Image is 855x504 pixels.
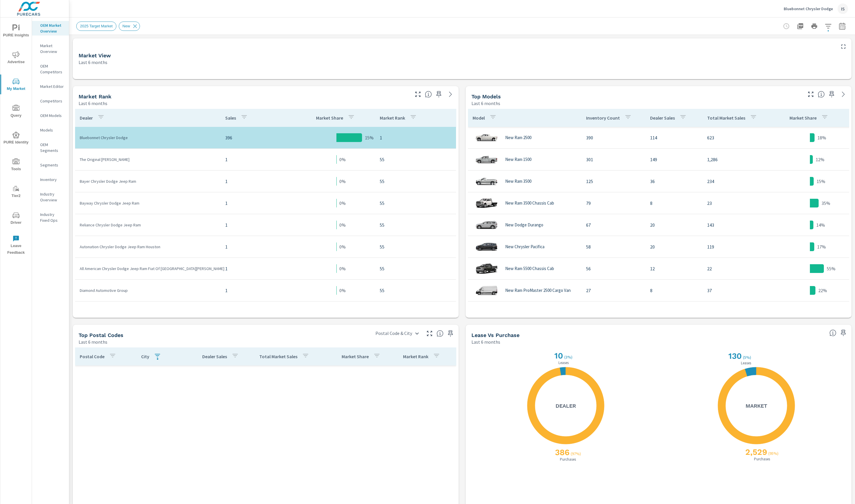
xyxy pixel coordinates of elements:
img: glamour [475,151,498,168]
p: 396 [225,134,293,141]
span: Driver [2,212,30,226]
p: Sales [225,115,236,121]
p: New Ram 2500 [505,135,531,140]
span: Understand how shoppers are deciding to purchase vehicles. Sales data is based off market registr... [829,329,836,336]
button: Make Fullscreen [413,90,423,99]
p: 1 [225,200,293,207]
p: Industry Fixed Ops [40,212,64,223]
p: Bayway Chrysler Dodge Jeep Ram [80,200,216,206]
img: glamour [475,260,498,277]
p: 125 [586,178,641,185]
p: 20 [650,243,698,250]
p: 67 [586,221,641,228]
p: New Chrysler Pacifica [505,244,544,249]
button: Make Fullscreen [425,329,434,338]
img: glamour [475,194,498,212]
div: Segments [32,161,69,169]
p: Bluebonnet Chrysler Dodge [784,6,833,11]
div: OEM Market Overview [32,21,69,36]
p: Model [473,115,485,121]
p: 18% [817,134,826,141]
p: Bayer Chrysler Dodge Jeep Ram [80,178,216,184]
span: Top Postal Codes shows you how you rank, in terms of sales, to other dealerships in your market. ... [437,330,444,337]
p: Diamond Automotive Group [80,288,216,293]
p: 1 [225,265,293,272]
p: 22% [818,287,827,294]
p: OEM Segments [40,142,64,153]
p: Market Share [342,354,369,359]
p: 12 [650,265,698,272]
p: 55% [827,265,836,272]
h5: Top Models [471,93,501,100]
p: 20 [650,221,698,228]
p: Industry Overview [40,191,64,203]
p: 37 [707,287,769,294]
p: ( 95% ) [768,451,780,456]
p: 22 [707,265,769,272]
p: 114 [650,134,698,141]
img: glamour [475,282,498,299]
h5: Top Postal Codes [79,332,123,338]
div: Models [32,126,69,134]
button: "Export Report to PDF" [794,20,806,32]
p: 8 [650,200,698,207]
p: Postal Code [80,354,104,359]
p: 15% [817,178,825,185]
div: Market Overview [32,41,69,56]
span: New [119,24,134,28]
p: 36 [650,178,698,185]
div: Postal Code & City [372,328,423,338]
span: Save this to your personalized report [446,329,455,338]
p: Purchases [753,457,771,461]
p: 1 [225,178,293,185]
p: New Ram 3500 [505,179,531,184]
span: Find the biggest opportunities within your model lineup nationwide. [Source: Market registration ... [818,91,825,98]
p: 301 [586,156,641,163]
p: 79 [586,200,641,207]
p: 149 [650,156,698,163]
div: IS [838,3,848,14]
p: Last 6 months [471,100,500,107]
p: 55 [380,287,451,294]
p: Autonation Chrysler Dodge Jeep Ram Houston [80,244,216,250]
p: OEM Competitors [40,63,64,75]
img: glamour [475,173,498,190]
p: 390 [586,134,641,141]
p: ( 97% ) [571,451,582,456]
p: 14% [816,221,825,228]
p: Market Overview [40,43,64,54]
div: OEM Competitors [32,62,69,76]
p: New Ram 1500 [505,157,531,162]
img: glamour [475,129,498,146]
h5: Dealer [556,402,576,409]
p: 12% [816,156,824,163]
p: Competitors [40,98,64,104]
p: Inventory Count [586,115,620,121]
span: Query [2,105,30,119]
a: See more details in report [839,90,848,99]
button: Apply Filters [822,20,834,32]
h5: Market Rank [79,93,111,100]
p: 55 [380,221,451,228]
div: nav menu [0,17,32,258]
div: Industry Fixed Ops [32,210,69,225]
p: Leases [557,361,570,365]
div: Market Editor [32,82,69,91]
p: Market Share [316,115,343,121]
button: Maximize Widget [839,42,848,51]
p: Market Share [790,115,817,121]
span: Save this to your personalized report [827,90,836,99]
h2: 386 [554,448,570,457]
p: Last 6 months [79,100,107,107]
p: 27 [586,287,641,294]
img: glamour [475,238,498,255]
div: OEM Segments [32,140,69,155]
span: 2025 Target Market [77,24,116,28]
p: Last 6 months [471,338,500,345]
p: 55 [380,156,451,163]
p: 1 [225,221,293,228]
p: Market Rank [403,354,428,359]
span: Tier2 [2,185,30,199]
p: Purchases [559,457,577,461]
button: Print Report [808,20,820,32]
